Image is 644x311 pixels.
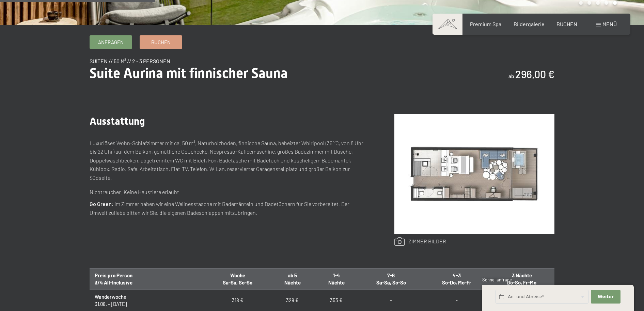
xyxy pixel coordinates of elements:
p: Nichtraucher. Keine Haustiere erlaubt. [90,188,367,196]
td: - [358,290,424,311]
a: Premium Spa [470,21,501,27]
a: Anfragen [90,36,132,49]
th: 4=3 So-Do, Mo-Fr [424,268,489,290]
img: Suite Aurina mit finnischer Sauna [394,114,554,234]
th: Woche Sa-Sa, So-So [205,268,270,290]
a: Buchen [140,36,182,49]
span: Weiter [598,294,614,300]
a: BUCHEN [556,21,577,27]
button: Weiter [591,290,620,304]
th: 7=6 Sa-Sa, So-So [358,268,424,290]
p: : Im Zimmer haben wir eine Wellnesstasche mit Bademänteln und Badetüchern für Sie vorbereitet. De... [90,200,367,217]
th: ab 5 Nächte [270,268,314,290]
th: 3 Nächte Do-So, Fr-Mo [489,268,555,290]
span: Anfragen [98,39,124,46]
a: Bildergalerie [514,21,545,27]
strong: Go Green [90,201,112,207]
th: 1-4 Nächte [314,268,358,290]
td: - [424,290,489,311]
span: ab [508,73,514,79]
b: 296,00 € [515,68,554,80]
td: 328 € [270,290,314,311]
td: 318 € [205,290,270,311]
span: Ausstattung [90,115,145,127]
td: 353 € [314,290,358,311]
span: Suite Aurina mit finnischer Sauna [90,65,288,81]
td: 31.08. - [DATE] [90,290,205,311]
span: Buchen [151,39,171,46]
strong: Wanderwoche [95,294,126,300]
span: Menü [602,21,617,27]
th: Preis pro Person 3/4 All-Inclusive [90,268,205,290]
span: Schnellanfrage [482,277,512,282]
p: Luxuriöses Wohn-Schlafzimmer mit ca. 50 m², Naturholzboden, finnische Sauna, beheizter Whirlpool ... [90,139,367,182]
span: Suiten // 50 m² // 2 - 3 Personen [90,58,170,64]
